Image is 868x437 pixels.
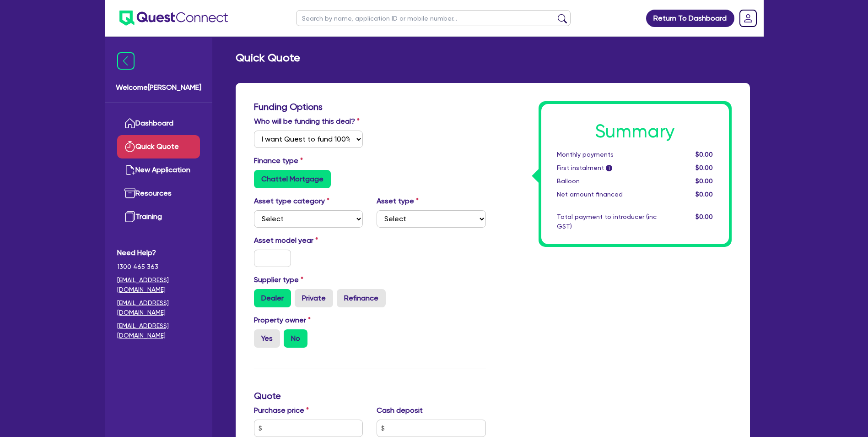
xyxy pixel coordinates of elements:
[550,150,663,159] div: Monthly payments
[254,101,486,112] h3: Funding Options
[236,51,300,65] h2: Quick Quote
[124,188,135,199] img: resources
[119,11,228,26] img: quest-connect-logo-blue
[254,116,360,127] label: Who will be funding this deal?
[117,205,200,229] a: Training
[736,6,760,30] a: Dropdown toggle
[254,274,303,285] label: Supplier type
[296,10,571,26] input: Search by name, application ID or mobile number...
[295,289,333,307] label: Private
[117,298,200,317] a: [EMAIL_ADDRESS][DOMAIN_NAME]
[254,390,486,401] h3: Quote
[550,176,663,186] div: Balloon
[606,165,612,171] span: i
[646,10,734,27] a: Return To Dashboard
[695,151,713,158] span: $0.00
[254,329,280,348] label: Yes
[377,196,419,207] label: Asset type
[337,289,386,307] label: Refinance
[124,141,135,152] img: quick-quote
[117,112,200,135] a: Dashboard
[116,82,201,93] span: Welcome [PERSON_NAME]
[254,170,331,188] label: Chattel Mortgage
[254,405,309,416] label: Purchase price
[117,321,200,340] a: [EMAIL_ADDRESS][DOMAIN_NAME]
[117,275,200,295] a: [EMAIL_ADDRESS][DOMAIN_NAME]
[124,164,135,175] img: new-application
[557,120,713,142] h1: Summary
[117,262,200,272] span: 1300 465 363
[254,155,303,166] label: Finance type
[550,190,663,199] div: Net amount financed
[124,211,135,222] img: training
[550,212,663,231] div: Total payment to introducer (inc GST)
[550,163,663,173] div: First instalment
[117,182,200,205] a: Resources
[695,213,713,220] span: $0.00
[377,405,423,416] label: Cash deposit
[247,235,370,246] label: Asset model year
[254,289,291,307] label: Dealer
[117,135,200,158] a: Quick Quote
[254,196,329,207] label: Asset type category
[117,158,200,182] a: New Application
[117,52,135,70] img: icon-menu-close
[284,329,307,348] label: No
[117,247,200,258] span: Need Help?
[695,164,713,171] span: $0.00
[254,315,311,326] label: Property owner
[695,191,713,198] span: $0.00
[695,177,713,185] span: $0.00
